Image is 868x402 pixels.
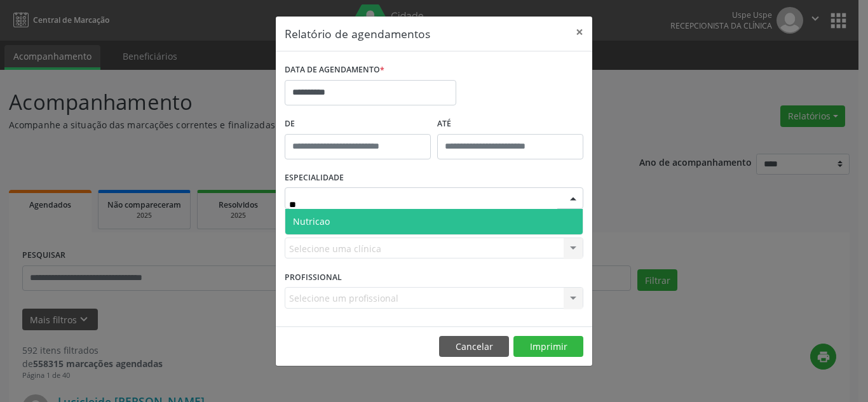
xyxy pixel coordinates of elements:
button: Close [567,17,592,48]
label: ESPECIALIDADE [285,168,344,188]
button: Imprimir [513,336,583,358]
button: Cancelar [439,336,509,358]
label: PROFISSIONAL [285,267,342,287]
label: De [285,114,431,134]
label: DATA DE AGENDAMENTO [285,60,384,80]
h5: Relatório de agendamentos [285,25,430,42]
span: Nutricao [293,215,330,227]
label: ATÉ [437,114,583,134]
